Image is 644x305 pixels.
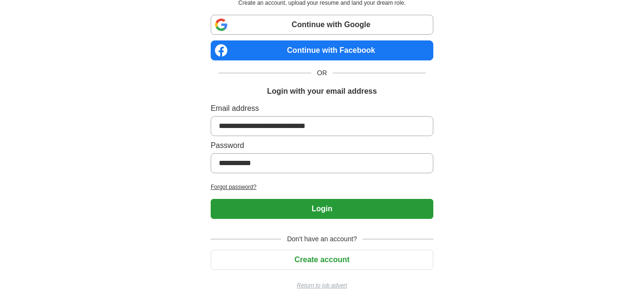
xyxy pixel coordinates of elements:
span: OR [311,68,333,78]
button: Login [211,199,433,219]
label: Password [211,140,433,151]
label: Email address [211,103,433,114]
button: Create account [211,250,433,270]
a: Return to job advert [211,281,433,290]
span: Don't have an account? [281,234,363,244]
a: Continue with Facebook [211,40,433,60]
h1: Login with your email address [267,86,377,97]
a: Create account [211,256,433,264]
a: Forgot password? [211,183,433,191]
a: Continue with Google [211,15,433,35]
